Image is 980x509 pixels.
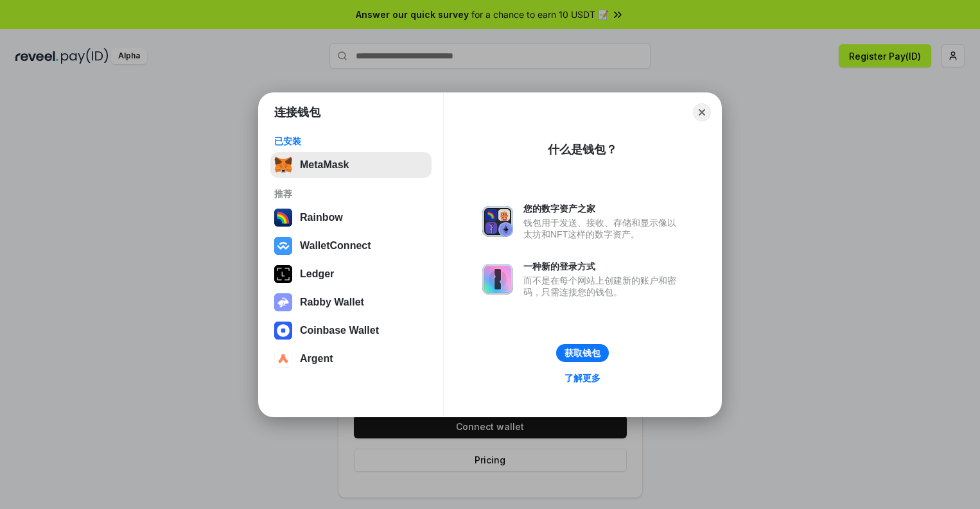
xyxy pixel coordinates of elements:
button: 获取钱包 [556,344,609,362]
img: svg+xml,%3Csvg%20fill%3D%22none%22%20height%3D%2233%22%20viewBox%3D%220%200%2035%2033%22%20width%... [274,156,292,174]
div: Rabby Wallet [300,297,364,308]
div: Argent [300,353,333,365]
div: 推荐 [274,188,428,200]
button: WalletConnect [270,233,432,259]
button: Ledger [270,261,432,287]
button: Rabby Wallet [270,289,432,315]
div: Rainbow [300,212,343,223]
div: 已安装 [274,135,428,147]
img: svg+xml,%3Csvg%20xmlns%3D%22http%3A%2F%2Fwww.w3.org%2F2000%2Fsvg%22%20fill%3D%22none%22%20viewBox... [482,264,513,295]
div: 什么是钱包？ [548,142,617,157]
div: Ledger [300,268,334,280]
button: Argent [270,346,432,372]
div: 了解更多 [564,372,600,384]
img: svg+xml,%3Csvg%20width%3D%2228%22%20height%3D%2228%22%20viewBox%3D%220%200%2028%2028%22%20fill%3D... [274,237,292,255]
img: svg+xml,%3Csvg%20xmlns%3D%22http%3A%2F%2Fwww.w3.org%2F2000%2Fsvg%22%20width%3D%2228%22%20height%3... [274,265,292,283]
div: 您的数字资产之家 [523,203,683,214]
a: 了解更多 [557,370,608,386]
div: Coinbase Wallet [300,325,379,336]
img: svg+xml,%3Csvg%20xmlns%3D%22http%3A%2F%2Fwww.w3.org%2F2000%2Fsvg%22%20fill%3D%22none%22%20viewBox... [482,206,513,237]
img: svg+xml,%3Csvg%20width%3D%2228%22%20height%3D%2228%22%20viewBox%3D%220%200%2028%2028%22%20fill%3D... [274,322,292,340]
img: svg+xml,%3Csvg%20xmlns%3D%22http%3A%2F%2Fwww.w3.org%2F2000%2Fsvg%22%20fill%3D%22none%22%20viewBox... [274,293,292,311]
div: MetaMask [300,159,349,171]
img: svg+xml,%3Csvg%20width%3D%2228%22%20height%3D%2228%22%20viewBox%3D%220%200%2028%2028%22%20fill%3D... [274,350,292,368]
div: WalletConnect [300,240,371,252]
div: 一种新的登录方式 [523,261,683,272]
img: svg+xml,%3Csvg%20width%3D%22120%22%20height%3D%22120%22%20viewBox%3D%220%200%20120%20120%22%20fil... [274,209,292,227]
button: Rainbow [270,205,432,230]
button: MetaMask [270,152,432,178]
div: 获取钱包 [564,347,600,359]
button: Close [693,103,711,121]
div: 而不是在每个网站上创建新的账户和密码，只需连接您的钱包。 [523,275,683,298]
h1: 连接钱包 [274,105,320,120]
button: Coinbase Wallet [270,318,432,343]
div: 钱包用于发送、接收、存储和显示像以太坊和NFT这样的数字资产。 [523,217,683,240]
